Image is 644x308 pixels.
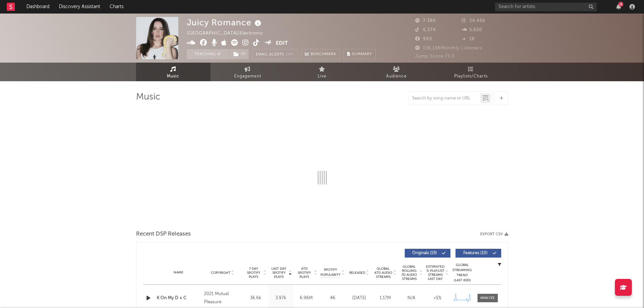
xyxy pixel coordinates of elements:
[454,72,488,81] span: Playlists/Charts
[359,63,434,81] a: Audience
[415,46,482,50] span: 136,146 Monthly Listeners
[276,39,288,48] button: Edit
[295,295,317,302] div: 6.96M
[320,267,340,278] span: Spotify Popularity
[318,72,327,81] span: Live
[157,295,201,302] a: K On My D + C
[415,28,436,32] span: 6,574
[462,28,482,32] span: 5,650
[495,3,597,11] input: Search for artists
[187,17,263,28] div: Juicy Romance
[343,49,376,59] button: Summary
[415,54,454,59] span: Jump Score: 71.0
[409,251,440,255] span: Originals ( 19 )
[618,2,623,7] div: 4
[415,19,436,23] span: 7,386
[187,29,271,38] div: [GEOGRAPHIC_DATA] | Electronic
[229,49,249,59] span: ( 1 )
[352,52,372,56] span: Summary
[270,295,292,302] div: 3.97k
[480,232,508,236] button: Export CSV
[285,63,359,81] a: Live
[187,49,229,59] button: Tracking
[229,49,249,59] button: (1)
[348,295,371,302] div: [DATE]
[400,265,419,281] span: Global Rolling 7D Audio Streams
[286,53,294,57] em: Off
[462,19,485,23] span: 24,456
[157,270,201,275] div: Name
[400,295,423,302] div: N/A
[460,251,491,255] span: Features ( 10 )
[616,4,621,9] button: 4
[434,63,508,81] a: Playlists/Charts
[452,263,472,283] div: Global Streaming Trend (Last 60D)
[211,271,230,275] span: Copyright
[136,230,191,238] span: Recent DSP Releases
[426,295,449,302] div: <5%
[311,50,336,59] span: Benchmark
[321,295,345,302] div: 46
[252,49,298,59] button: Email AlertsOff
[210,63,285,81] a: Engagement
[426,265,445,281] span: Estimated % Playlist Streams Last Day
[136,63,210,81] a: Music
[415,37,432,41] span: 993
[405,249,450,258] button: Originals(19)
[374,295,397,302] div: 1.17M
[234,72,261,81] span: Engagement
[270,267,288,279] span: Last Day Spotify Plays
[462,37,475,41] span: 18
[409,96,480,101] input: Search by song name or URL
[295,267,313,279] span: ATD Spotify Plays
[349,271,365,275] span: Released
[167,72,179,81] span: Music
[245,267,263,279] span: 7 Day Spotify Plays
[374,267,393,279] span: Global ATD Audio Streams
[386,72,407,81] span: Audience
[456,249,501,258] button: Features(10)
[245,295,267,302] div: 36.6k
[204,290,241,306] div: 2021 Mutual Pleasure
[301,49,340,59] a: Benchmark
